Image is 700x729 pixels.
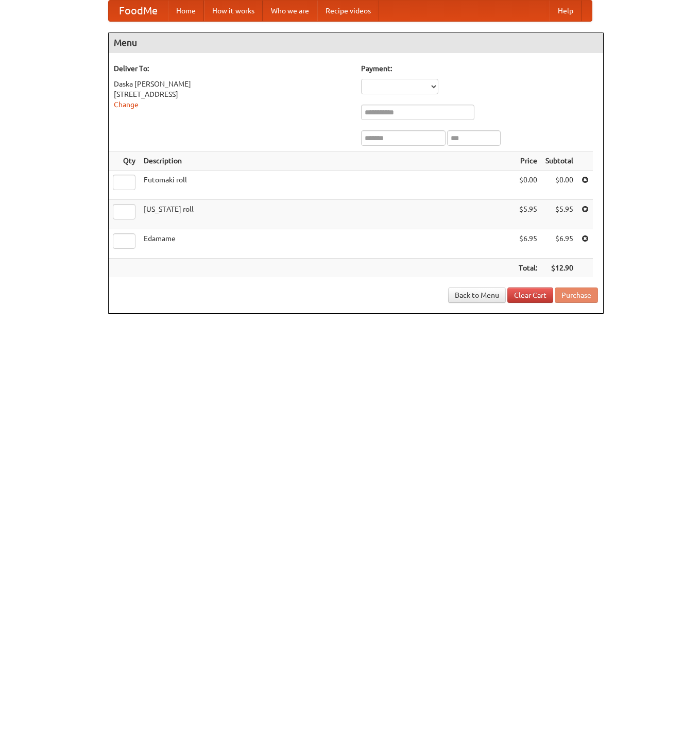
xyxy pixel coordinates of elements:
[515,200,541,229] td: $5.95
[140,171,515,200] td: Futomaki roll
[541,151,577,171] th: Subtotal
[507,287,553,303] a: Clear Cart
[541,259,577,278] th: $12.90
[109,32,603,53] h4: Menu
[140,229,515,259] td: Edamame
[448,287,506,303] a: Back to Menu
[109,1,168,21] a: FoodMe
[114,100,139,109] a: Change
[515,151,541,171] th: Price
[140,200,515,229] td: [US_STATE] roll
[109,151,140,171] th: Qty
[361,63,598,74] h5: Payment:
[541,229,577,259] td: $6.95
[541,171,577,200] td: $0.00
[541,200,577,229] td: $5.95
[114,63,351,74] h5: Deliver To:
[263,1,317,21] a: Who we are
[555,287,598,303] button: Purchase
[204,1,263,21] a: How it works
[515,259,541,278] th: Total:
[114,89,351,99] div: [STREET_ADDRESS]
[515,171,541,200] td: $0.00
[317,1,379,21] a: Recipe videos
[168,1,204,21] a: Home
[140,151,515,171] th: Description
[114,79,351,89] div: Daska [PERSON_NAME]
[515,229,541,259] td: $6.95
[550,1,582,21] a: Help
